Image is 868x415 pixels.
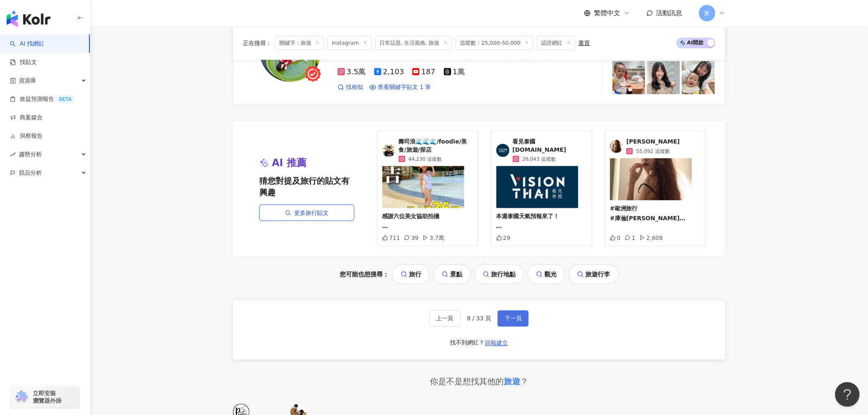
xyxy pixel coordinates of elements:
[444,68,465,76] span: 1萬
[275,36,324,50] span: 關鍵字：旅遊
[523,155,556,163] span: 26,043 追蹤數
[259,175,354,198] span: 猜您對提及旅行的貼文有興趣
[378,83,431,91] span: 查看關鍵字貼文 1 筆
[610,205,685,241] span: #歐洲旅行 #庫倫[PERSON_NAME] #捷克 #捷克
[636,148,670,155] span: 55,092 追蹤數
[528,265,565,284] a: 觀光
[578,40,590,46] div: 重置
[496,235,511,241] div: 29
[430,376,528,388] div: 你是不是想找其他的 ？
[656,9,683,17] span: 活動訊息
[456,36,534,50] span: 追蹤數：25,000-50,000
[433,265,471,284] a: 景點
[505,315,522,322] span: 下一頁
[498,310,529,327] button: 下一頁
[13,390,29,404] img: chrome extension
[835,382,860,407] iframe: Help Scout Beacon - Open
[496,138,587,163] a: KOL Avatar看見泰國 [DOMAIN_NAME]26,043 追蹤數
[610,138,701,155] a: KOL Avatar[PERSON_NAME]55,092 追蹤數
[382,213,473,239] span: 感謝六位美女協助拍攝 最好玩的[GEOGRAPHIC_DATA]
[33,390,62,404] span: 立即安裝 瀏覽器外掛
[19,145,42,164] span: 趨勢分析
[704,9,710,18] span: 黃
[467,315,491,322] span: 8 / 33 頁
[382,138,473,163] a: KOL Avatar壽司浪🌊🌊🌊/foodie/美食/旅遊/探店44,230 追蹤數
[399,138,473,154] span: 壽司浪🌊🌊🌊/foodie/美食/旅遊/探店
[436,315,454,322] span: 上一頁
[10,95,75,103] a: 效益預測報告BETA
[625,235,635,241] div: 1
[11,386,80,408] a: chrome extension立即安裝 瀏覽器外掛
[10,114,43,122] a: 商案媒合
[409,155,442,163] span: 44,230 追蹤數
[327,36,372,50] span: Instagram
[612,61,646,94] img: post-image
[370,83,431,91] a: 查看關鍵字貼文 1 筆
[626,138,680,146] span: [PERSON_NAME]
[338,68,366,76] span: 3.5萬
[496,213,560,239] span: 本週泰國天氣預報來了！ ▶更多
[496,144,509,157] img: KOL Avatar
[374,68,404,76] span: 2,103
[10,152,16,157] span: rise
[610,140,623,153] img: KOL Avatar
[338,83,363,91] a: 找相似
[19,164,42,182] span: 競品分析
[375,36,452,50] span: 日常話題, 生活風格, 旅遊
[450,339,484,347] div: 找不到網紅？
[19,71,36,90] span: 資源庫
[640,235,663,241] div: 2,608
[412,68,435,76] span: 187
[484,337,508,350] button: 回報建立
[682,61,715,94] img: post-image
[272,156,306,170] span: AI 推薦
[346,83,363,91] span: 找相似
[404,235,418,241] div: 39
[647,61,680,94] img: post-image
[594,9,620,18] span: 繁體中文
[537,36,575,50] span: 認證網紅
[392,265,430,284] a: 旅行
[485,340,508,347] span: 回報建立
[382,144,395,157] img: KOL Avatar
[259,205,354,221] a: 更多旅行貼文
[10,40,44,48] a: searchAI 找網紅
[243,40,272,46] span: 正在搜尋 ：
[504,376,520,388] div: 旅遊
[474,265,524,284] a: 旅行地點
[423,235,444,241] div: 3.7萬
[10,58,37,66] a: 找貼文
[513,138,587,154] span: 看見泰國 [DOMAIN_NAME]
[7,11,50,27] img: logo
[10,132,43,140] a: 洞察報告
[233,265,725,284] div: 您可能也想搜尋：
[610,235,621,241] div: 0
[382,235,400,241] div: 711
[429,310,461,327] button: 上一頁
[569,265,619,284] a: 旅遊行李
